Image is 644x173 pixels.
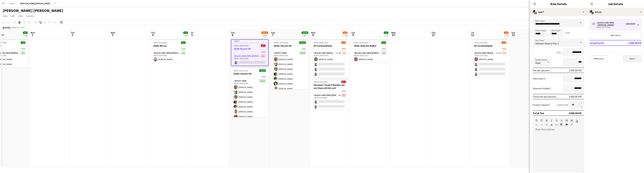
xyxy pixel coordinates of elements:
[391,31,396,34] span: Wed
[354,41,368,44] span: 08:00-18:00 (10h)
[550,124,553,126] button: Clear Formatting
[153,41,167,44] span: 08:00-16:00 (8h)
[545,119,548,122] button: Bold
[151,39,188,63] app-job-card: 08:00-16:00 (8h)1/1Skills Messe1 RoleBlack Luna Crew ([PERSON_NAME])1/108:00-16:00 (8h)[PERSON_NAME]
[566,123,568,126] button: Insert video
[474,41,488,44] span: 14:00-22:00 (8h)
[151,44,188,47] h3: Skills Messe
[565,31,570,34] div: (10h)
[471,31,474,34] span: Fri
[471,51,509,77] app-card-role: Black Luna Crew ([PERSON_NAME])2I5A1/414:00-22:00 (8h)[PERSON_NAME]
[3,14,7,18] span: View
[311,51,349,77] app-card-role: Black Luna Crew ([PERSON_NAME])1I4A1/408:00-18:00 (10h)[PERSON_NAME]
[545,124,548,126] button: Horizontal Line
[231,72,269,75] h3: Skills I Boxen UP
[471,39,509,77] app-job-card: 14:00-22:00 (8h)1/4EU formandskab1 RoleBlack Luna Crew ([PERSON_NAME])2I5A1/414:00-22:00 (8h)[PER...
[590,55,608,62] button: Previous
[590,40,620,46] td: Grand total
[576,119,578,122] button: Text Color
[261,31,268,34] span: 10/11
[3,26,10,29] div: [DATE]
[569,69,582,72] div: 2 000.00 KR
[556,103,568,106] div: 2 000.00 KR x
[311,33,315,37] span: 8
[311,79,349,110] app-job-card: 08:00-16:00 (8h)0/2Hermans Tivoli Friheden ,do not have all info yet1 RoleBlack Luna Crew ([PERSO...
[70,33,74,37] span: 2
[274,41,288,44] span: 08:00-18:00 (10h)
[535,42,559,45] span: Default Hourly Fee 1
[261,75,266,78] span: 1 Role
[234,44,249,47] span: 08:00-18:00 (10h)
[535,119,538,122] button: Undo
[590,32,641,39] button: Add role
[9,14,16,18] a: Edit
[191,31,194,34] span: Fri
[271,39,309,89] div: 08:00-18:00 (10h)10/10Skills I Boxen UP1 RoleSpoht Crew10/1008:00-18:00 (10h)[PERSON_NAME][PERSON...
[181,41,186,44] span: 1/1
[381,41,386,44] span: 1/1
[231,40,268,42] div: Draft
[302,34,308,37] div: 1 Job
[592,23,596,25] div: 1 x
[311,39,349,77] div: 08:00-18:00 (10h)1/4EU formandskab1 RoleBlack Luna Crew ([PERSON_NAME])1I4A1/408:00-18:00 (10h)[P...
[351,31,355,34] span: Tue
[550,119,553,122] button: Italic
[569,95,582,98] div: 2 000.00 KR
[540,119,543,122] button: Redo
[1,14,9,18] a: View
[183,34,188,37] div: 1 Job
[341,81,346,83] span: 0/2
[151,31,155,34] span: Thu
[533,111,544,115] div: Total fee
[271,33,275,37] span: 7
[30,33,35,37] span: 1
[535,61,540,65] span: Paid
[533,95,556,98] div: Total fee per person
[20,47,25,50] span: 1 Role
[299,41,306,44] span: 10/10
[21,26,25,29] div: CEST
[384,34,388,37] div: 1 Job
[301,47,306,50] span: 1 Role
[555,119,558,122] button: Underline
[511,33,515,37] span: 13
[504,34,508,37] div: 1 Job
[569,111,582,115] div: 4 000.00 KR
[17,14,24,18] a: Jobs
[26,14,34,18] span: Comms
[620,40,641,46] td: 2 000.00 KR
[351,44,389,47] h3: Skills Skærme Buffer
[431,33,436,37] span: 11
[343,31,347,34] span: 1/6
[311,31,315,34] span: Mon
[71,31,74,34] span: Tue
[471,44,509,47] h3: EU formandskab
[262,34,268,37] div: 2 Jobs
[111,31,115,34] span: Wed
[231,47,268,50] h3: Skills Boxen UP
[533,77,546,80] label: Subsistence
[302,31,308,34] span: 10/10
[471,33,474,37] span: 12
[271,31,275,34] span: Sun
[587,2,644,6] h3: Job Details
[231,39,269,66] app-job-card: Draft08:00-18:00 (10h)0/1Skills Boxen UP1 RoleBlack Luna Crew ([PERSON_NAME])0/108:00-18:00 (10h)
[502,41,506,44] span: 1/4
[231,31,235,34] span: Sat
[17,0,53,7] button: [PERSON_NAME] [PERSON_NAME]
[626,23,635,25] div: 2 000.00 KR
[190,33,194,37] span: 5
[555,124,558,126] button: HTML Code
[230,33,235,37] span: 6
[314,81,327,83] span: 08:00-16:00 (8h)
[231,67,269,117] app-job-card: 08:00-18:00 (10h)10/10Skills I Boxen UP1 RoleSpoht Crew10/1008:00-18:00 (10h)[PERSON_NAME][PERSON...
[234,69,248,72] span: 08:00-18:00 (10h)
[341,41,346,44] span: 1/4
[341,90,346,92] span: 1 Role
[579,105,584,109] button: Decrease
[259,69,266,72] span: 10/10
[351,39,389,63] app-job-card: 08:00-18:00 (10h)1/1Skills Skærme Buffer1 RoleBlack Luna Crew ([PERSON_NAME])1/108:00-18:00 (10h)...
